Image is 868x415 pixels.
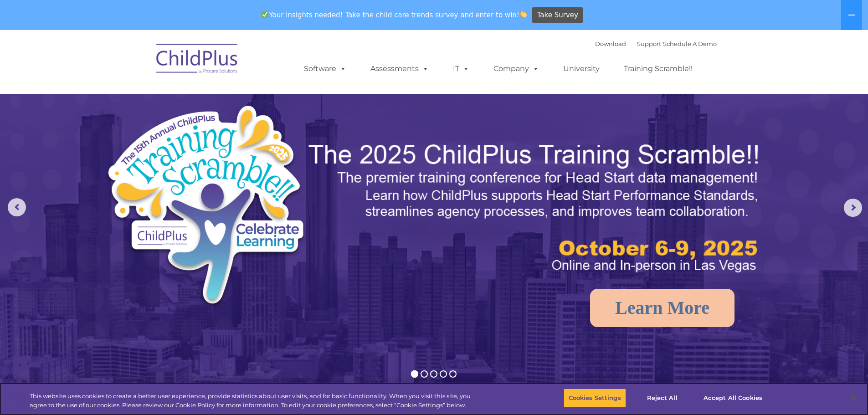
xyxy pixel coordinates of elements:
[843,388,863,408] button: Close
[127,60,154,67] span: Last name
[554,60,609,78] a: University
[127,97,165,104] span: Phone number
[637,40,661,47] a: Support
[444,60,478,78] a: IT
[30,392,478,410] div: This website uses cookies to create a better user experience, provide statistics about user visit...
[484,60,548,78] a: Company
[595,40,717,47] font: |
[663,40,717,47] a: Schedule A Demo
[590,289,734,327] a: Learn More
[532,7,583,23] a: Take Survey
[634,389,691,408] button: Reject All
[564,389,626,408] button: Cookies Settings
[295,60,355,78] a: Software
[258,6,531,24] span: Your insights needed! Take the child care trends survey and enter to win!
[537,7,578,23] span: Take Survey
[262,11,268,18] img: ✅
[595,40,626,47] a: Download
[361,60,438,78] a: Assessments
[152,37,243,83] img: ChildPlus by Procare Solutions
[699,389,767,408] button: Accept All Cookies
[615,60,702,78] a: Training Scramble!!
[520,11,527,18] img: 👏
